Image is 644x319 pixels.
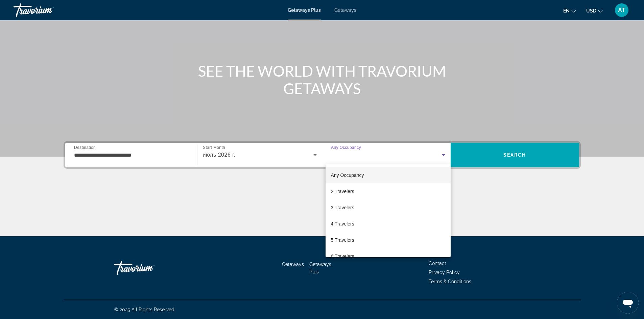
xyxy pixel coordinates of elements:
[331,204,354,212] span: 3 Travelers
[331,172,364,178] span: Any Occupancy
[331,187,354,195] span: 2 Travelers
[331,220,354,228] span: 4 Travelers
[331,252,354,260] span: 6 Travelers
[617,292,639,314] iframe: Кнопка запуска окна обмена сообщениями
[331,236,354,244] span: 5 Travelers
